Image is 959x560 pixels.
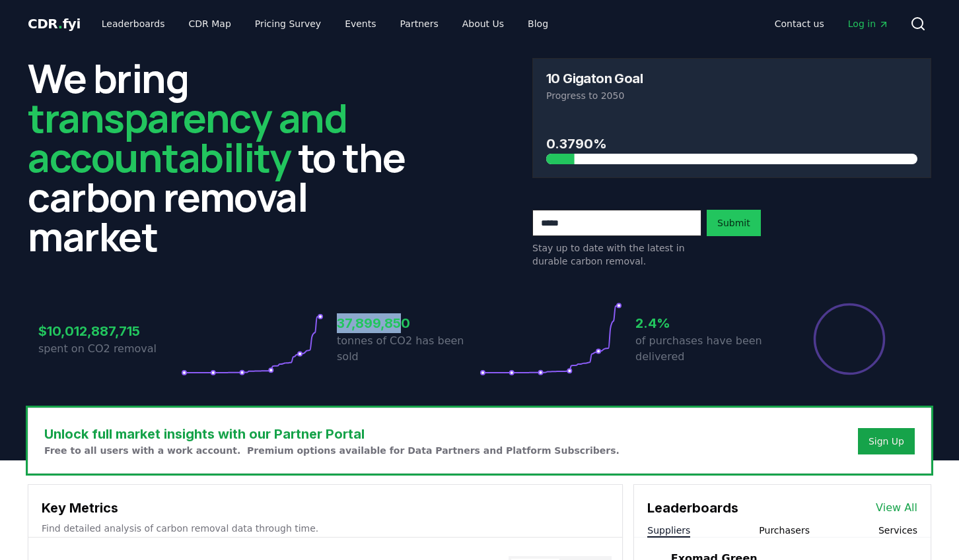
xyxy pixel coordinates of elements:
[647,524,690,537] button: Suppliers
[837,12,900,36] a: Log in
[28,15,81,33] a: CDR.fyi
[876,500,917,516] a: View All
[91,12,176,36] a: Leaderboards
[28,90,347,184] span: transparency and accountability
[635,313,778,333] h3: 2.4%
[28,16,81,32] span: CDR fyi
[178,12,242,36] a: CDR Map
[452,12,515,36] a: About Us
[91,12,559,36] nav: Main
[337,333,479,365] p: tonnes of CO2 has been sold
[848,17,889,30] span: Log in
[390,12,449,36] a: Partners
[58,16,63,32] span: .
[858,428,915,454] button: Sign Up
[517,12,559,36] a: Blog
[44,424,620,444] h3: Unlock full market insights with our Partner Portal
[647,498,738,518] h3: Leaderboards
[44,444,620,457] p: Free to all users with a work account. Premium options available for Data Partners and Platform S...
[764,12,900,36] nav: Main
[812,302,886,376] div: Percentage of sales delivered
[42,522,609,535] p: Find detailed analysis of carbon removal data through time.
[334,12,386,36] a: Events
[764,12,835,36] a: Contact us
[546,72,643,85] h3: 10 Gigaton Goal
[635,333,778,365] p: of purchases have been delivered
[869,435,904,448] a: Sign Up
[878,524,917,537] button: Services
[759,524,810,537] button: Purchasers
[337,313,479,333] h3: 37,899,850
[546,134,917,154] h3: 0.3790%
[38,341,181,357] p: spent on CO2 removal
[546,89,917,102] p: Progress to 2050
[244,12,332,36] a: Pricing Survey
[38,321,181,341] h3: $10,012,887,715
[42,498,609,518] h3: Key Metrics
[28,58,427,256] h2: We bring to the carbon removal market
[532,241,701,268] p: Stay up to date with the latest in durable carbon removal.
[707,210,761,236] button: Submit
